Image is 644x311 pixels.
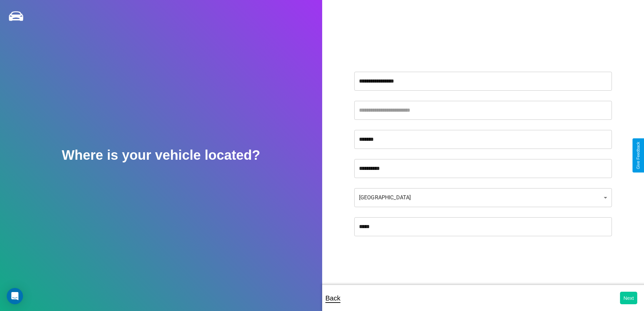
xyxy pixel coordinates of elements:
[354,188,612,207] div: [GEOGRAPHIC_DATA]
[62,148,260,163] h2: Where is your vehicle located?
[636,142,641,169] div: Give Feedback
[7,288,23,304] div: Open Intercom Messenger
[326,292,340,304] p: Back
[620,292,637,304] button: Next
